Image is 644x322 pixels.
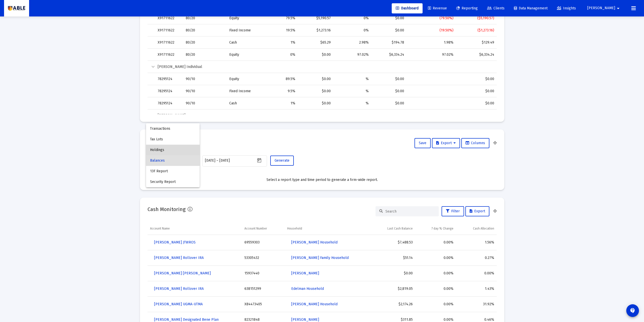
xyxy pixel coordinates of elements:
span: Holdings [150,145,196,155]
span: Transactions [150,123,196,134]
span: 13F Report [150,166,196,177]
span: Tax Lots [150,134,196,145]
span: Balances [150,155,196,166]
span: Security Report [150,177,196,187]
